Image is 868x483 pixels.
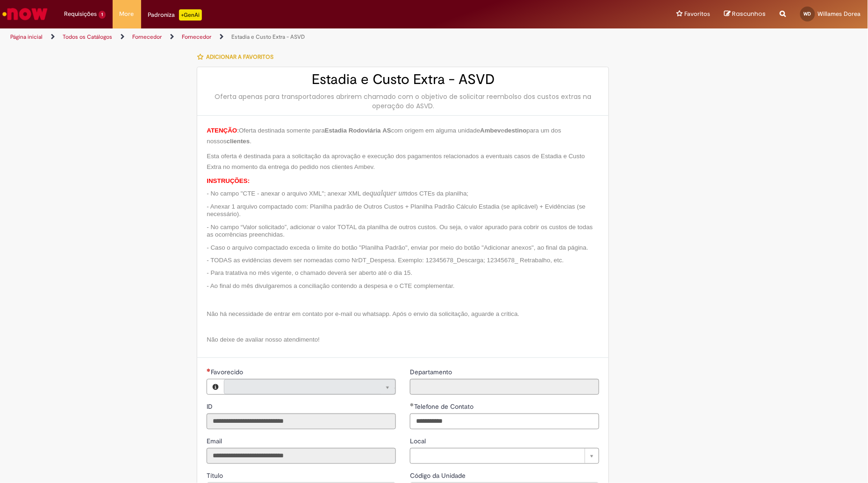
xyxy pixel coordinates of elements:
[227,138,250,145] span: clientes
[207,437,224,445] span: Somente leitura - Email
[410,367,454,377] label: Somente leitura - Departamento
[207,368,211,372] span: Necessários
[1,5,49,23] img: ServiceNow
[207,153,585,170] span: Esta oferta é destinada para a solicitação da aprovação e execução dos pagamentos relacionados a ...
[10,33,43,41] a: Página inicial
[207,471,225,480] label: Somente leitura - Título
[207,257,564,264] span: - TODAS as evidências devem ser nomeadas como NrDT_Despesa. Exemplo: 12345678_Descarga; 12345678_...
[804,11,811,17] span: WD
[237,127,239,134] span: :
[370,189,408,197] span: qualquer um
[207,310,519,317] span: Não há necessidade de entrar em contato por e-mail ou whatsapp. Após o envio da solicitação, agua...
[207,402,215,411] label: Somente leitura - ID
[179,9,202,21] p: +GenAi
[408,190,468,197] span: dos CTEs da planilha;
[414,402,475,411] span: Telefone de Contato
[685,9,710,19] span: Favoritos
[480,127,501,134] span: Ambev
[207,92,599,111] div: Oferta apenas para transportadores abrirem chamado com o objetivo de solicitar reembolso dos cust...
[207,336,320,343] span: Não deixe de avaliar nosso atendimento!
[410,379,599,395] input: Departamento
[207,367,245,377] label: Somente leitura - Necessários - Favorecido
[231,33,305,41] a: Estadia e Custo Extra - ASVD
[207,282,454,289] span: - Ao final do mês divulgaremos a conciliação contendo a despesa e o CTE complementar.
[207,269,412,276] span: - Para tratativa no mês vigente, o chamado deverá ser aberto até o dia 15.
[410,471,467,480] span: Somente leitura - Código da Unidade
[99,11,106,19] span: 1
[207,379,224,394] button: Favorecido, Visualizar este registro
[148,9,202,21] div: Padroniza
[410,448,599,464] a: Limpar campo Local
[207,244,588,251] span: - Caso o arquivo compactado exceda o limite do botão "Planilha Padrão", enviar por meio do botão ...
[207,127,237,134] span: ATENÇÃO
[207,471,225,480] span: Somente leitura - Título
[64,9,97,19] span: Requisições
[63,33,112,41] a: Todos os Catálogos
[132,33,162,41] a: Fornecedor
[182,33,211,41] a: Fornecedor
[207,203,586,218] span: - Anexar 1 arquivo compactado com: Planilha padrão de Outros Custos + Planilha Padrão Cálculo Est...
[410,368,454,376] span: Somente leitura - Departamento
[410,437,428,445] span: Local
[818,10,861,18] span: Willames Dorea
[207,402,215,411] span: Somente leitura - ID
[725,10,766,19] a: Rascunhos
[197,47,279,67] button: Adicionar a Favoritos
[325,127,381,134] span: Estadia Rodoviária
[732,9,766,18] span: Rascunhos
[207,436,224,446] label: Somente leitura - Email
[224,379,395,394] a: Limpar campo Favorecido
[207,448,396,464] input: Email
[207,72,599,87] h2: Estadia e Custo Extra - ASVD
[207,190,369,197] span: - No campo "CTE - anexar o arquivo XML"; anexar XML de
[7,28,572,46] ul: Trilhas de página
[207,127,561,145] span: Oferta destinada somente para com origem em alguma unidade e para um dos nossos .
[207,224,593,238] span: - No campo “Valor solicitado”, adicionar o valor TOTAL da planilha de outros custos. Ou seja, o v...
[410,403,414,406] span: Obrigatório Preenchido
[211,368,245,376] span: Necessários - Favorecido
[504,127,526,134] span: destino
[206,53,273,61] span: Adicionar a Favoritos
[120,9,134,19] span: More
[410,471,467,480] label: Somente leitura - Código da Unidade
[383,127,392,134] span: AS
[410,413,599,429] input: Telefone de Contato
[207,177,250,184] span: INSTRUÇÕES:
[207,413,396,429] input: ID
